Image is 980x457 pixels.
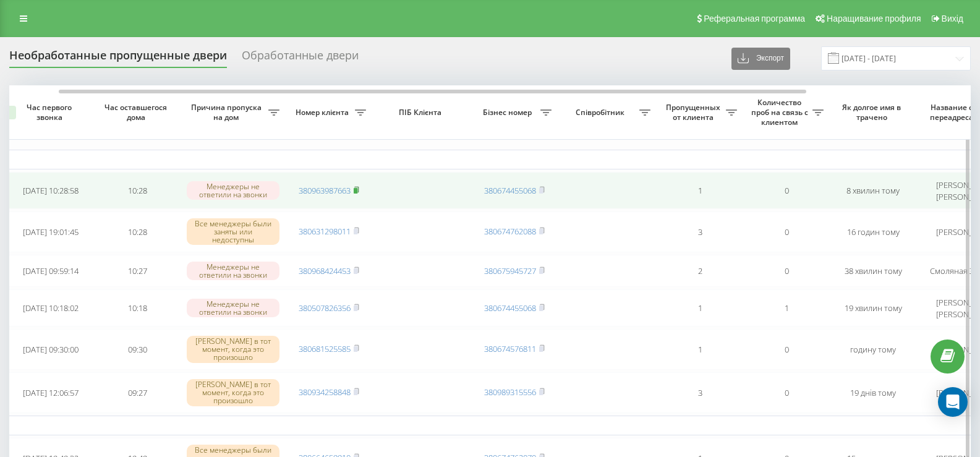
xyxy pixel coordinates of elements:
[698,185,702,196] font: 1
[299,226,351,237] a: 380631298011
[23,303,79,314] font: [DATE] 10:18:02
[938,387,968,417] div: Открытый Интерком Мессенджер
[199,262,267,280] font: Менеджеры не ответили на звонки
[846,185,900,196] font: 8 хвилин тому
[484,387,536,398] a: 380989315556
[785,226,789,237] font: 0
[191,102,262,122] font: Причина пропуска на дом
[850,387,896,398] font: 19 днів тому
[484,343,536,354] a: 380674576811
[27,102,72,122] font: Час первого звонка
[23,185,79,196] font: [DATE] 10:28:58
[850,344,896,355] font: годину тому
[23,387,79,398] font: [DATE] 12:06:57
[399,107,441,117] font: ПІБ Клієнта
[842,102,901,122] font: Як долгое имя в трачено
[128,387,147,398] font: 09:27
[128,303,147,314] font: 10:18
[785,344,789,355] font: 0
[299,343,351,354] a: 380681525585
[845,265,902,276] font: 38 хвилин тому
[704,14,805,23] font: Реферальная программа
[785,387,789,398] font: 0
[698,303,702,314] font: 1
[299,302,351,314] a: 380507826356
[698,226,702,237] font: 3
[845,303,902,314] font: 19 хвилин тому
[698,265,702,276] font: 2
[299,185,351,196] a: 380963987663
[785,265,789,276] font: 0
[195,336,271,362] font: [PERSON_NAME] в тот момент, когда это произошло
[484,265,536,276] a: 380675945727
[195,379,271,406] font: [PERSON_NAME] в тот момент, когда это произошло
[756,54,784,62] font: Экспорт
[195,218,271,245] font: Все менеджеры были заняты или недоступны
[128,226,147,237] font: 10:28
[751,97,808,127] font: Количество проб на связь с клиентом
[199,299,267,317] font: Менеджеры не ответили на звонки
[128,185,147,196] font: 10:28
[9,48,227,62] font: Необработанные пропущенные двери
[199,181,267,200] font: Менеджеры не ответили на звонки
[299,387,351,398] a: 380934258848
[731,48,790,70] button: Экспорт
[785,185,789,196] font: 0
[847,226,900,237] font: 16 годин тому
[785,303,789,314] font: 1
[698,387,702,398] font: 3
[484,302,536,314] a: 380674455068
[296,107,349,117] font: Номер клієнта
[666,102,720,122] font: Пропущенных от клиента
[242,48,359,62] font: Обработанные двери
[827,14,921,23] font: Наращивание профиля
[128,344,147,355] font: 09:30
[23,344,79,355] font: [DATE] 09:30:00
[698,344,702,355] font: 1
[942,14,963,23] font: Вихід
[299,265,351,276] a: 380968424453
[576,107,624,117] font: Співробітник
[23,265,79,276] font: [DATE] 09:59:14
[104,102,167,122] font: Час оставшегося дома
[484,185,536,196] a: 380674455068
[128,265,147,276] font: 10:27
[23,226,79,237] font: [DATE] 19:01:45
[483,107,532,117] font: Бізнес номер
[484,226,536,237] a: 380674762088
